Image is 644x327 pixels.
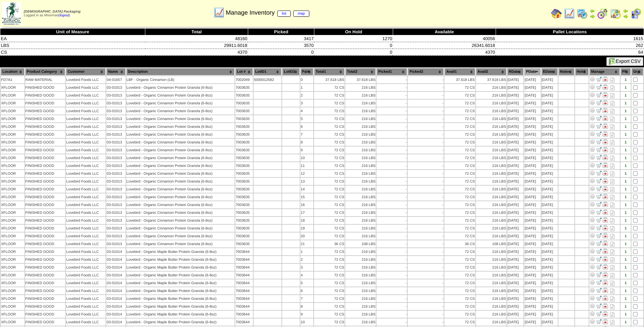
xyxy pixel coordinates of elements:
[596,202,602,207] img: Move
[590,84,595,90] img: Adjust
[507,68,524,75] th: RDate
[603,303,608,309] img: Manage Hold
[590,8,595,14] img: arrowleft.gif
[596,311,602,316] img: Move
[235,123,253,130] td: 7003635
[590,319,595,324] img: Adjust
[610,85,614,90] i: Note
[476,68,507,75] th: Avail2
[603,92,608,98] img: Manage Hold
[596,319,602,324] img: Move
[507,115,524,122] td: [DATE]
[345,107,376,115] td: 216 LBS
[66,123,106,130] td: Lovebird Foods LLC
[603,147,608,152] img: Manage Hold
[25,123,66,130] td: FINISHED GOOD
[596,209,602,215] img: Move
[0,29,145,35] th: Unit of Measure
[596,131,602,137] img: Move
[524,84,540,91] td: [DATE]
[235,68,253,75] th: Lot #
[106,84,125,91] td: 03-01013
[226,9,309,16] span: Manage Inventory
[630,8,641,19] img: calendarcustomer.gif
[596,123,602,129] img: Move
[376,68,407,75] th: Picked1
[603,311,608,316] img: Manage Hold
[248,35,314,42] td: 3417
[496,49,644,56] td: 64
[596,92,602,98] img: Move
[603,248,608,254] img: Manage Hold
[577,8,588,19] img: calendarprod.gif
[66,68,106,75] th: Customer
[603,202,608,207] img: Manage Hold
[621,125,631,129] div: 1
[314,107,345,115] td: 72 CS
[314,29,393,35] th: On Hold
[590,155,595,160] img: Adjust
[126,131,235,138] td: Lovebird - Organic Cinnamon Protein Granola (6-8oz)
[235,84,253,91] td: 7003635
[603,100,608,105] img: Manage Hold
[590,170,595,176] img: Adjust
[444,107,475,115] td: 72 CS
[603,186,608,191] img: Manage Hold
[541,68,558,75] th: EDate
[408,84,444,91] td: -
[507,100,524,107] td: [DATE]
[25,100,66,107] td: FINISHED GOOD
[106,76,125,83] td: 04-01657
[596,225,602,230] img: Move
[25,84,66,91] td: FINISHED GOOD
[603,217,608,223] img: Manage Hold
[345,76,376,83] td: 37.618 LBS
[590,92,595,98] img: Adjust
[254,68,281,75] th: LotID1
[597,8,608,19] img: calendarblend.gif
[603,170,608,176] img: Manage Hold
[376,123,407,130] td: -
[606,57,643,66] button: Export CSV
[235,115,253,122] td: 7003635
[590,303,595,309] img: Adjust
[590,14,595,19] img: arrowright.gif
[376,84,407,91] td: -
[596,170,602,176] img: Move
[300,76,313,83] td: 0
[596,162,602,168] img: Move
[314,123,345,130] td: 72 CS
[590,217,595,223] img: Adjust
[507,84,524,91] td: [DATE]
[596,241,602,246] img: Move
[476,92,507,99] td: 216 LBS
[314,68,345,75] th: Total1
[444,92,475,99] td: 72 CS
[0,42,145,49] td: LBS
[476,100,507,107] td: 216 LBS
[590,272,595,277] img: Adjust
[590,288,595,293] img: Adjust
[235,76,253,83] td: 7002049
[590,280,595,285] img: Adjust
[444,68,475,75] th: Avail1
[106,107,125,115] td: 03-01013
[590,311,595,316] img: Adjust
[235,131,253,138] td: 7003635
[444,123,475,130] td: 72 CS
[408,123,444,130] td: -
[126,84,235,91] td: Lovebird - Organic Cinnamon Protein Granola (6-8oz)
[25,76,66,83] td: RAW MATERIAL
[603,123,608,129] img: Manage Hold
[126,123,235,130] td: Lovebird - Organic Cinnamon Protein Granola (6-8oz)
[126,92,235,99] td: Lovebird - Organic Cinnamon Protein Granola (6-8oz)
[66,115,106,122] td: Lovebird Foods LLC
[293,11,309,17] a: map
[603,139,608,144] img: Manage Hold
[66,131,106,138] td: Lovebird Foods LLC
[623,8,628,14] img: arrowleft.gif
[631,68,643,75] th: Grp
[609,58,616,65] img: excel.gif
[376,100,407,107] td: -
[314,131,345,138] td: 72 CS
